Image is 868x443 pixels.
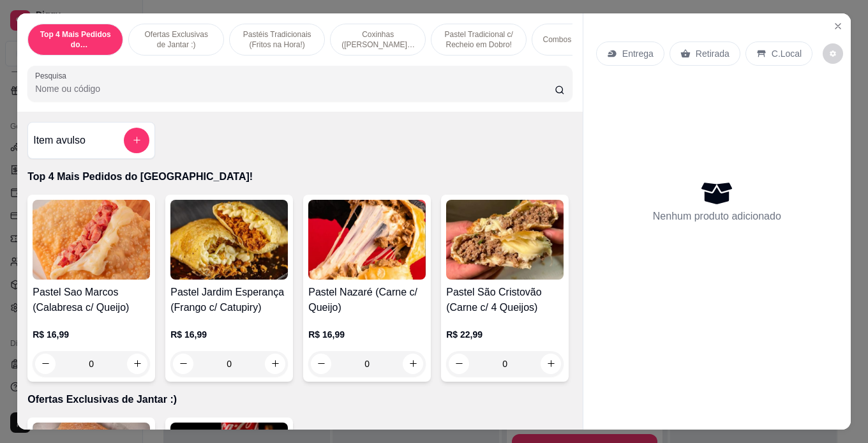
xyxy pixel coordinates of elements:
input: Pesquisa [35,82,555,95]
img: product-image [446,200,564,280]
p: R$ 16,99 [33,328,150,341]
p: Top 4 Mais Pedidos do [GEOGRAPHIC_DATA]! [27,169,572,184]
p: Ofertas Exclusivas de Jantar :) [139,29,213,50]
p: Top 4 Mais Pedidos do [GEOGRAPHIC_DATA]! [38,29,112,50]
img: product-image [33,200,150,280]
button: Close [828,16,848,36]
img: product-image [170,200,288,280]
img: product-image [308,200,426,280]
h4: Pastel Nazaré (Carne c/ Queijo) [308,285,426,315]
p: R$ 22,99 [446,328,564,341]
p: Retirada [696,47,730,60]
h4: Pastel São Cristovão (Carne c/ 4 Queijos) [446,285,564,315]
p: R$ 16,99 [170,328,288,341]
button: add-separate-item [124,128,149,153]
p: Coxinhas ([PERSON_NAME] & Crocantes) [341,29,415,50]
button: decrease-product-quantity [823,43,843,64]
p: R$ 16,99 [308,328,426,341]
p: Pastéis Tradicionais (Fritos na Hora!) [240,29,314,50]
p: Entrega [622,47,654,60]
p: Combos no Precinho! [543,34,617,45]
p: C.Local [772,47,802,60]
h4: Item avulso [33,133,86,148]
h4: Pastel Sao Marcos (Calabresa c/ Queijo) [33,285,150,315]
p: Nenhum produto adicionado [653,209,781,224]
label: Pesquisa [35,70,71,81]
p: Ofertas Exclusivas de Jantar :) [27,392,572,407]
p: Pastel Tradicional c/ Recheio em Dobro! [442,29,516,50]
h4: Pastel Jardim Esperança (Frango c/ Catupiry) [170,285,288,315]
